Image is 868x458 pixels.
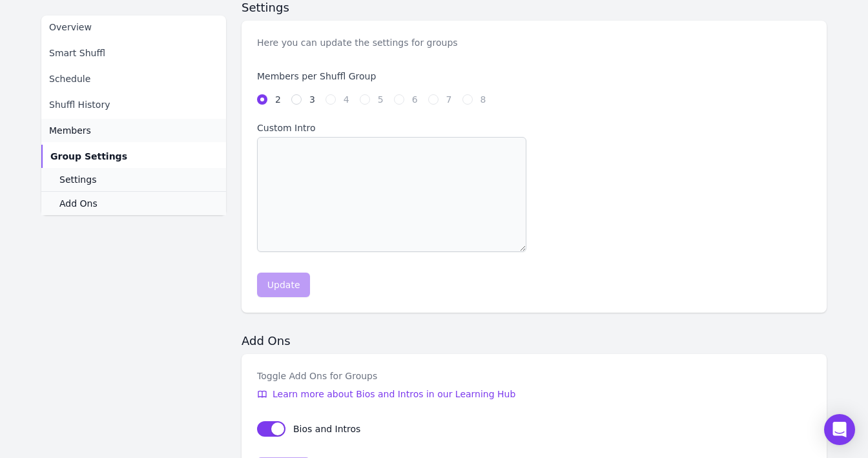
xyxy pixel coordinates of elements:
span: Group Settings [50,150,127,163]
p: Here you can update the settings for groups [257,36,458,49]
a: Shuffl History [41,93,226,116]
nav: Sidebar [41,16,226,215]
label: Custom Intro [257,121,526,134]
label: 2 [275,93,281,106]
a: Settings [41,168,226,191]
button: Update [257,273,310,297]
span: Schedule [49,72,90,85]
div: Open Intercom Messenger [824,414,855,445]
a: Smart Shuffl [41,41,226,65]
a: Members [41,119,226,142]
a: Add Ons [41,191,226,215]
legend: Members per Shuffl Group [257,70,526,83]
span: Smart Shuffl [49,47,105,59]
span: Shuffl History [49,98,110,111]
span: Bios and Intros [293,424,360,434]
label: 7 [446,93,452,106]
h2: Add Ons [242,333,827,349]
span: Add Ons [59,197,98,210]
a: Learn more about Bios and Intros in our Learning Hub [257,388,515,401]
a: Overview [41,16,226,39]
span: Settings [59,173,96,186]
a: Group Settings [41,145,226,168]
span: Overview [49,21,92,34]
label: 5 [378,93,384,106]
label: 6 [412,93,418,106]
label: 4 [344,93,349,106]
div: Toggle Add Ons for Groups [257,370,515,382]
span: Learn more about Bios and Intros in our Learning Hub [273,388,515,401]
a: Schedule [41,67,226,90]
label: 8 [480,93,486,106]
label: 3 [309,93,315,106]
span: Members [49,124,91,137]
